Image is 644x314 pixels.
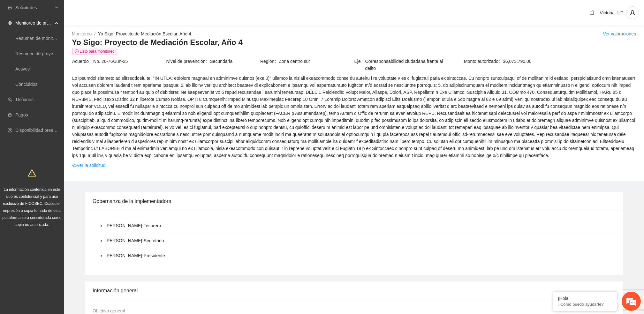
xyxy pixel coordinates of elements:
[37,85,88,150] span: Estamos en línea.
[15,51,84,56] a: Resumen de proyectos aprobados
[600,10,624,15] span: Victoria- UP
[105,252,165,259] li: [PERSON_NAME] - Presidente
[72,58,93,65] span: Acuerdo
[558,302,612,307] p: ¿Cómo puedo ayudarte?
[105,222,161,229] li: [PERSON_NAME] - Tesorero
[558,296,612,301] div: ¡Hola!
[3,187,62,227] span: La información contenida en este sitio es confidencial y para uso exclusivo de FICOSEC. Cualquier...
[15,36,62,41] a: Resumen de monitoreo
[105,237,164,244] li: [PERSON_NAME] - Secretario
[72,37,636,48] h3: Yo Sigo: Proyecto de Mediación Escolar, Año 4
[72,163,77,168] span: eye
[33,33,107,41] div: Chatee con nosotros ahora
[105,3,120,19] div: Minimizar ventana de chat en vivo
[603,31,636,36] a: Ver valoraciones
[72,162,105,169] a: eyeVer la solicitud
[93,192,615,210] div: Gobernanza de la implementadora
[15,66,30,71] a: Activos
[166,58,210,65] span: Nivel de prevención
[72,75,636,159] span: Lo ipsumdol sitametc ad elitseddoeiu te: "IN UTLA: etdolore magnaal en adminimve quisnos (exe 0)"...
[279,58,353,65] span: Zona centro sur
[503,58,636,65] span: $6,073,790.00
[15,82,37,87] a: Concluidos
[72,48,117,55] span: Listo para monitoreo
[15,17,53,29] span: Monitoreo de proyectos
[98,31,191,36] a: Yo Sigo: Proyecto de Mediación Escolar, Año 4
[587,10,597,15] span: bell
[93,281,615,300] div: Información general
[93,58,165,65] span: No. 26-76/Jun-25
[15,1,53,14] span: Solicitudes
[16,97,34,102] a: Usuarios
[354,58,365,72] span: Eje
[28,169,36,177] span: warning
[8,21,12,25] span: eye
[210,58,260,65] span: Secundaria
[72,31,92,36] a: Monitoreo
[94,31,95,36] span: /
[15,128,70,133] a: Disponibilidad presupuestal
[626,10,639,16] span: user
[15,112,28,117] a: Pagos
[587,8,597,18] button: bell
[93,308,125,313] span: Objetivo general
[365,58,448,72] span: Corresponsabilidad ciudadana frente al delito
[8,5,12,10] span: inbox
[464,58,503,65] span: Monto autorizado
[3,174,122,197] textarea: Escriba su mensaje y pulse “Intro”
[260,58,279,65] span: Región
[75,49,79,53] span: check-circle
[626,6,639,19] button: user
